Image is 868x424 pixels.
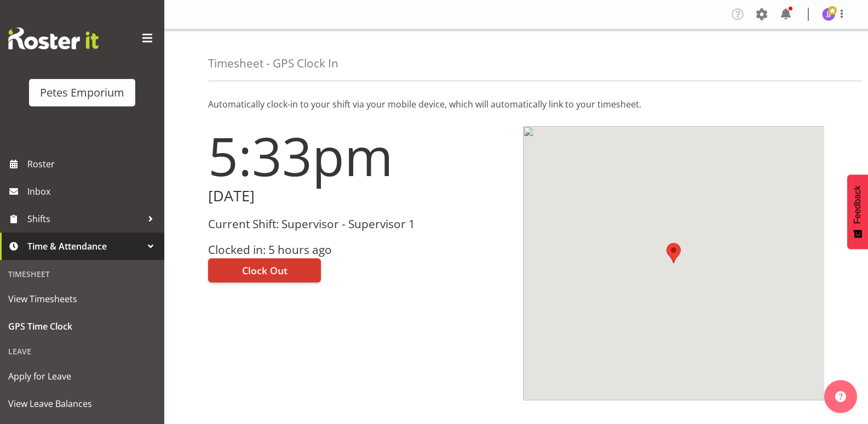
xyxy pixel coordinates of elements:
[8,27,99,49] img: Rosterit website logo
[8,395,156,412] span: View Leave Balances
[27,156,159,172] span: Roster
[3,340,162,363] div: Leave
[822,8,835,21] img: janelle-jonkers702.jpg
[208,218,510,230] h3: Current Shift: Supervisor - Supervisor 1
[3,263,162,285] div: Timesheet
[8,291,156,307] span: View Timesheets
[8,318,156,335] span: GPS Time Clock
[27,238,142,255] span: Time & Attendance
[847,174,868,249] button: Feedback - Show survey
[8,368,156,385] span: Apply for Leave
[853,185,863,224] span: Feedback
[208,126,510,185] h1: 5:33pm
[27,211,142,227] span: Shifts
[3,285,162,313] a: View Timesheets
[27,183,159,200] span: Inbox
[835,391,846,402] img: help-xxl-2.png
[208,57,338,70] h4: Timesheet - GPS Clock In
[208,244,510,256] h3: Clocked in: 5 hours ago
[3,313,162,340] a: GPS Time Clock
[208,98,824,111] p: Automatically clock-in to your shift via your mobile device, which will automatically link to you...
[242,263,288,278] span: Clock Out
[208,258,321,282] button: Clock Out
[40,84,124,101] div: Petes Emporium
[3,363,162,390] a: Apply for Leave
[208,188,510,205] h2: [DATE]
[3,390,162,417] a: View Leave Balances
